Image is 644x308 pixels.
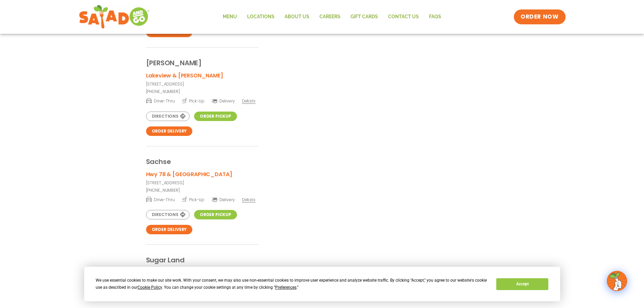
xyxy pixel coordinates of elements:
[146,97,175,104] span: Drive-Thru
[146,197,256,202] a: Drive-Thru Pick-Up Delivery Details
[521,13,558,21] span: ORDER NOW
[383,9,424,25] a: Contact Us
[345,9,383,25] a: GIFT CARDS
[212,98,235,104] span: Delivery
[146,146,498,167] div: Sachse
[194,112,237,121] a: Order Pickup
[496,278,548,290] button: Accept
[242,9,280,25] a: Locations
[146,89,258,95] a: [PHONE_NUMBER]
[218,9,242,25] a: Menu
[146,187,258,193] a: [PHONE_NUMBER]
[275,285,296,290] span: Preferences
[146,48,498,68] div: [PERSON_NAME]
[138,285,162,290] span: Cookie Policy
[514,9,565,24] a: ORDER NOW
[146,98,256,103] a: Drive-Thru Pick-Up Delivery Details
[242,197,256,203] span: Details
[607,271,626,290] img: wpChatIcon
[146,170,258,186] a: Hwy 78 & [GEOGRAPHIC_DATA][STREET_ADDRESS]
[84,267,560,301] div: Cookie Consent Prompt
[242,98,256,104] span: Details
[424,9,446,25] a: FAQs
[146,225,193,234] a: Order Delivery
[218,9,446,25] nav: Menu
[146,71,223,80] h3: Lakeview & [PERSON_NAME]
[146,81,258,87] p: [STREET_ADDRESS]
[146,126,193,136] a: Order Delivery
[96,277,488,291] div: We use essential cookies to make our site work. With your consent, we may also use non-essential ...
[146,210,190,219] a: Directions
[79,3,150,30] img: new-SAG-logo-768×292
[146,245,498,265] div: Sugar Land
[146,180,258,186] p: [STREET_ADDRESS]
[146,112,190,121] a: Directions
[182,97,205,104] span: Pick-Up
[146,196,175,203] span: Drive-Thru
[280,9,314,25] a: About Us
[182,196,205,203] span: Pick-Up
[194,210,237,219] a: Order Pickup
[314,9,345,25] a: Careers
[212,197,235,203] span: Delivery
[146,170,232,179] h3: Hwy 78 & [GEOGRAPHIC_DATA]
[146,71,258,87] a: Lakeview & [PERSON_NAME][STREET_ADDRESS]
